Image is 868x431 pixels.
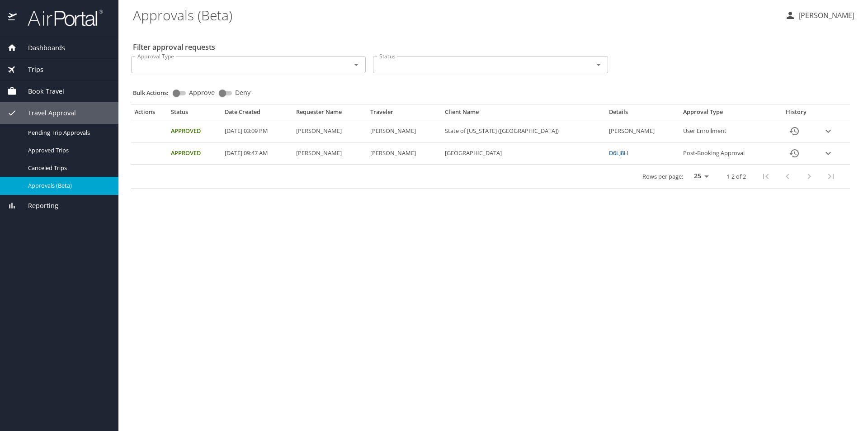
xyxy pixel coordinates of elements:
[679,120,775,142] td: User Enrollment
[441,142,605,165] td: [GEOGRAPHIC_DATA]
[821,124,835,138] button: expand row
[679,142,775,165] td: Post-Booking Approval
[28,128,108,137] span: Pending Trip Approvals
[17,108,76,118] span: Travel Approval
[781,7,858,24] button: [PERSON_NAME]
[605,108,680,120] th: Details
[367,142,441,165] td: [PERSON_NAME]
[17,65,43,75] span: Trips
[821,147,835,160] button: expand row
[783,120,805,142] button: History
[441,120,605,142] td: State of [US_STATE] ([GEOGRAPHIC_DATA])
[28,146,108,155] span: Approved Trips
[679,108,775,120] th: Approval Type
[292,120,367,142] td: [PERSON_NAME]
[609,149,628,157] a: D6LJ8H
[221,142,292,165] td: [DATE] 09:47 AM
[783,142,805,164] button: History
[8,9,18,27] img: icon-airportal.png
[642,174,683,180] p: Rows per page:
[350,58,363,71] button: Open
[292,142,367,165] td: [PERSON_NAME]
[18,9,103,27] img: airportal-logo.png
[17,43,65,53] span: Dashboards
[131,108,167,120] th: Actions
[189,90,215,96] span: Approve
[367,120,441,142] td: [PERSON_NAME]
[775,108,818,120] th: History
[605,120,680,142] td: [PERSON_NAME]
[292,108,367,120] th: Requester Name
[28,181,108,190] span: Approvals (Beta)
[592,58,605,71] button: Open
[441,108,605,120] th: Client Name
[221,108,292,120] th: Date Created
[133,89,176,97] p: Bulk Actions:
[235,90,250,96] span: Deny
[131,108,850,189] table: Approval table
[167,120,221,142] td: Approved
[726,174,746,180] p: 1-2 of 2
[167,108,221,120] th: Status
[687,170,712,183] select: rows per page
[17,201,58,211] span: Reporting
[28,164,108,172] span: Canceled Trips
[796,10,854,21] p: [PERSON_NAME]
[17,86,64,96] span: Book Travel
[367,108,441,120] th: Traveler
[133,40,215,54] h2: Filter approval requests
[221,120,292,142] td: [DATE] 03:09 PM
[133,1,778,29] h1: Approvals (Beta)
[167,142,221,165] td: Approved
